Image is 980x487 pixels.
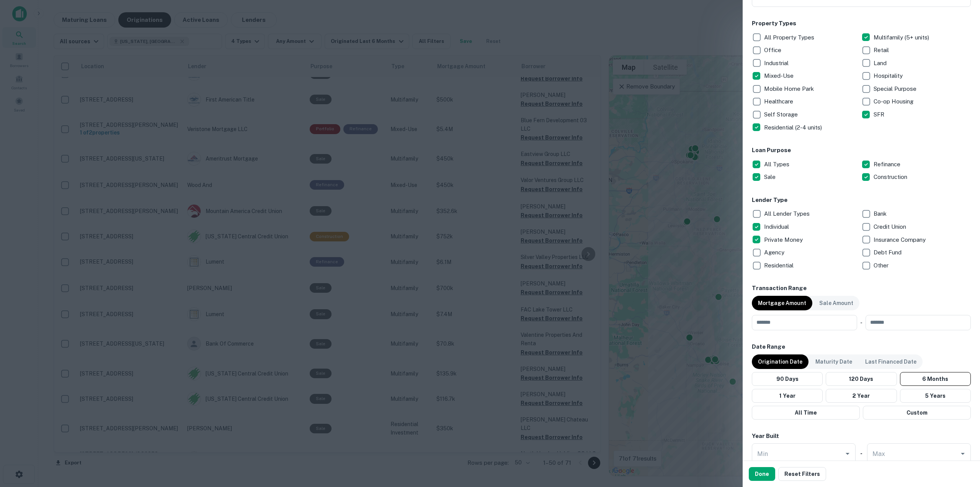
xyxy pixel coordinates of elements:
button: Reset Filters [778,467,826,481]
p: Special Purpose [874,84,918,93]
h6: Loan Purpose [752,146,971,155]
p: Individual [764,222,791,231]
p: Last Financed Date [865,357,916,366]
p: Sale Amount [819,299,853,307]
p: Hospitality [874,71,904,80]
div: - [860,315,862,330]
p: Other [874,261,890,270]
button: 6 Months [900,372,971,386]
h6: Property Types [752,19,971,28]
p: Debt Fund [874,248,903,257]
p: Mixed-Use [764,71,795,80]
button: Done [749,467,775,481]
p: Bank [874,209,888,218]
p: SFR [874,110,886,119]
p: Mobile Home Park [764,84,815,93]
p: Residential (2-4 units) [764,123,823,132]
h6: Transaction Range [752,284,971,293]
p: Residential [764,261,795,270]
button: 90 Days [752,372,823,386]
h6: Year Built [752,432,779,441]
h6: Date Range [752,343,971,351]
p: All Property Types [764,33,816,42]
button: 5 Years [900,389,971,403]
h6: Lender Type [752,196,971,205]
p: Retail [874,46,890,55]
button: Open [842,448,853,459]
button: Custom [863,406,971,420]
button: 120 Days [826,372,897,386]
button: 1 Year [752,389,823,403]
h6: - [860,449,862,458]
p: Healthcare [764,97,795,106]
p: Office [764,46,783,55]
p: Refinance [874,160,902,169]
p: Construction [874,172,909,182]
button: All Time [752,406,860,420]
button: 2 Year [826,389,897,403]
p: All Types [764,160,791,169]
p: Self Storage [764,110,799,119]
p: Agency [764,248,786,257]
p: Sale [764,172,777,182]
p: Mortgage Amount [758,299,806,307]
p: Credit Union [874,222,908,231]
p: Origination Date [758,357,802,366]
p: Land [874,59,888,68]
p: Co-op Housing [874,97,915,106]
p: All Lender Types [764,209,811,218]
p: Maturity Date [815,357,852,366]
iframe: Chat Widget [942,426,980,462]
p: Insurance Company [874,235,927,244]
p: Private Money [764,235,804,244]
p: Multifamily (5+ units) [874,33,931,42]
p: Industrial [764,59,790,68]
